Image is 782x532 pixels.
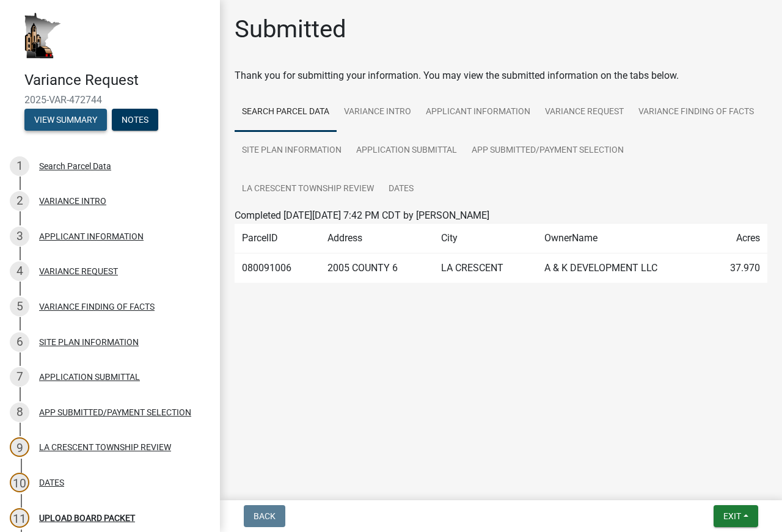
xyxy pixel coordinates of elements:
div: 2 [10,191,29,211]
button: View Summary [24,109,107,131]
img: Houston County, Minnesota [24,13,61,59]
a: DATES [381,170,421,209]
div: VARIANCE FINDING OF FACTS [39,302,155,311]
a: APPLICANT INFORMATION [418,93,538,132]
div: Thank you for submitting your information. You may view the submitted information on the tabs below. [235,68,767,83]
div: 5 [10,297,29,316]
div: VARIANCE INTRO [39,197,106,205]
div: SITE PLAN INFORMATION [39,338,139,346]
div: VARIANCE REQUEST [39,267,118,275]
span: Completed [DATE][DATE] 7:42 PM CDT by [PERSON_NAME] [235,210,489,221]
h4: Variance Request [24,71,210,89]
span: Back [254,511,276,521]
td: 37.970 [707,253,767,283]
td: 080091006 [235,253,320,283]
div: APPLICANT INFORMATION [39,232,144,241]
wm-modal-confirm: Summary [24,115,107,125]
td: Acres [707,224,767,253]
a: VARIANCE INTRO [337,93,418,132]
td: OwnerName [537,224,708,253]
div: 10 [10,473,29,492]
a: Search Parcel Data [235,93,337,132]
td: A & K DEVELOPMENT LLC [537,253,708,283]
a: VARIANCE FINDING OF FACTS [631,93,761,132]
div: 1 [10,156,29,176]
td: Address [320,224,434,253]
button: Back [244,505,285,527]
a: APP SUBMITTED/PAYMENT SELECTION [464,131,631,170]
span: Exit [723,511,741,521]
div: DATES [39,478,64,487]
div: 11 [10,508,29,528]
div: 9 [10,437,29,457]
td: City [434,224,537,253]
h1: Submitted [235,15,346,44]
a: LA CRESCENT TOWNSHIP REVIEW [235,170,381,209]
div: 4 [10,261,29,281]
div: 8 [10,403,29,422]
button: Notes [112,109,158,131]
wm-modal-confirm: Notes [112,115,158,125]
a: APPLICATION SUBMITTAL [349,131,464,170]
div: 7 [10,367,29,387]
a: SITE PLAN INFORMATION [235,131,349,170]
td: LA CRESCENT [434,253,537,283]
div: 3 [10,227,29,246]
div: APP SUBMITTED/PAYMENT SELECTION [39,408,191,417]
button: Exit [714,505,758,527]
a: VARIANCE REQUEST [538,93,631,132]
span: 2025-VAR-472744 [24,94,195,106]
td: 2005 COUNTY 6 [320,253,434,283]
div: LA CRESCENT TOWNSHIP REVIEW [39,443,171,451]
div: 6 [10,332,29,352]
div: APPLICATION SUBMITTAL [39,373,140,381]
td: ParcelID [235,224,320,253]
div: Search Parcel Data [39,162,111,170]
div: UPLOAD BOARD PACKET [39,514,135,522]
